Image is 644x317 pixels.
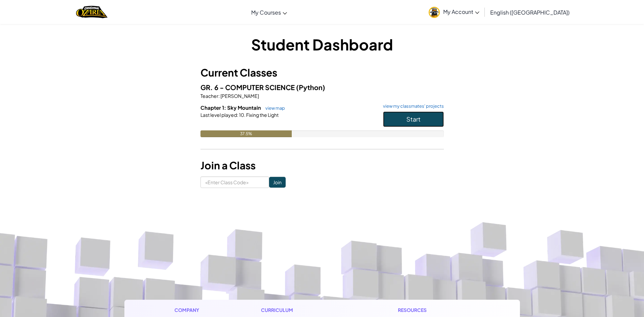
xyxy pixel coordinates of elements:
[261,307,343,314] h1: Curriculum
[200,112,237,118] span: Last level played
[200,93,218,99] span: Teacher
[218,93,220,99] span: :
[200,130,292,137] div: 37.5%
[406,115,421,123] span: Start
[251,9,281,16] span: My Courses
[443,8,479,15] span: My Account
[490,9,570,16] span: English ([GEOGRAPHIC_DATA])
[237,112,238,118] span: :
[425,1,483,23] a: My Account
[238,112,245,118] span: 10.
[380,104,444,108] a: view my classmates' projects
[398,307,470,314] h1: Resources
[200,104,262,111] span: Chapter 1: Sky Mountain
[429,7,440,18] img: avatar
[200,176,269,188] input: <Enter Class Code>
[76,5,108,19] img: Home
[245,112,279,118] span: Fixing the Light
[269,177,286,188] input: Join
[296,83,325,91] span: (Python)
[200,34,444,55] h1: Student Dashboard
[248,3,290,21] a: My Courses
[383,111,444,127] button: Start
[220,93,259,99] span: [PERSON_NAME]
[200,65,444,80] h3: Current Classes
[174,307,206,314] h1: Company
[262,105,285,111] a: view map
[200,83,296,91] span: GR. 6 - COMPUTER SCIENCE
[200,158,444,173] h3: Join a Class
[76,5,108,19] a: Ozaria by CodeCombat logo
[487,3,573,21] a: English ([GEOGRAPHIC_DATA])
